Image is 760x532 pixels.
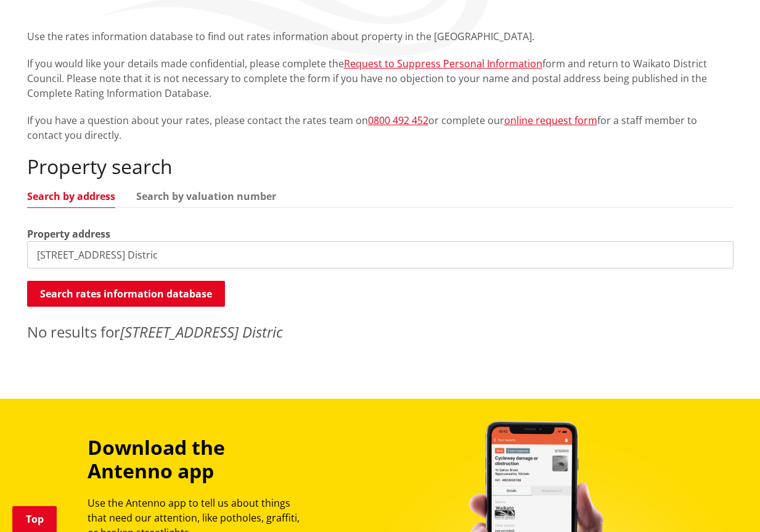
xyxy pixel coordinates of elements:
[27,29,733,44] p: Use the rates information database to find out rates information about property in the [GEOGRAPHI...
[27,56,733,101] p: If you would like your details made confidential, please complete the form and return to Waikato ...
[27,113,733,143] p: If you have a question about your rates, please contact the rates team on or complete our for a s...
[136,191,276,201] a: Search by valuation number
[368,114,428,127] a: 0800 492 452
[88,436,311,483] h3: Download the Antenno app
[27,155,733,178] h2: Property search
[27,227,110,241] label: Property address
[27,281,225,307] button: Search rates information database
[27,321,733,343] p: No results for
[12,506,57,532] a: Top
[344,57,542,70] a: Request to Suppress Personal Information
[27,191,115,201] a: Search by address
[27,241,733,268] input: e.g. Duke Street NGARUAWAHIA
[120,322,283,342] em: [STREET_ADDRESS] Distric
[504,114,597,127] a: online request form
